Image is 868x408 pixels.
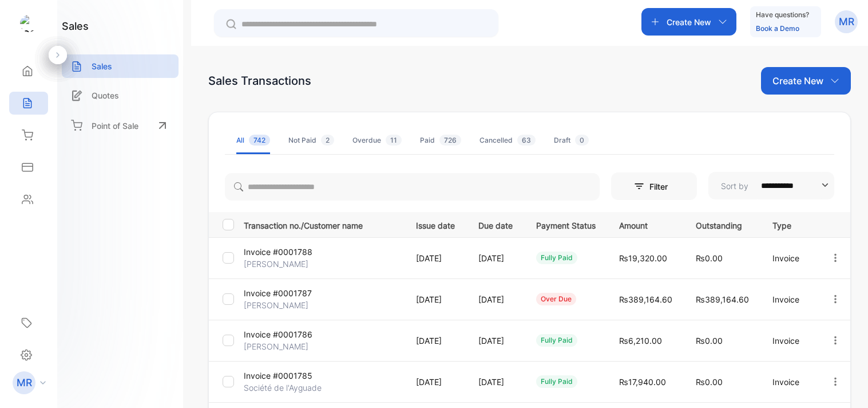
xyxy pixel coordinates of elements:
h1: sales [62,18,89,34]
span: 726 [439,135,461,146]
p: [PERSON_NAME] [244,340,308,352]
span: ₨17,940.00 [619,377,666,387]
p: [DATE] [416,293,455,305]
div: Sales Transactions [208,72,311,89]
p: Société de l'Ayguade [244,382,322,394]
p: Invoice #0001787 [244,287,312,299]
p: [DATE] [416,376,455,388]
p: Point of Sale [92,120,138,132]
button: Create New [641,8,736,36]
a: Point of Sale [62,113,179,138]
div: Overdue [352,135,402,146]
div: fully paid [536,334,577,347]
div: Paid [420,135,461,146]
button: Filter [611,172,697,200]
div: fully paid [536,375,577,388]
div: Cancelled [479,135,536,146]
p: Transaction no./Customer name [244,217,402,232]
span: ₨0.00 [696,253,723,263]
span: 11 [386,135,402,146]
span: ₨389,164.60 [619,295,672,304]
div: Not Paid [288,135,334,146]
p: Create New [667,16,711,28]
p: [PERSON_NAME] [244,299,308,311]
p: Invoice [772,335,806,347]
span: 0 [575,135,589,146]
p: Invoice #0001786 [244,328,312,340]
p: Invoice [772,252,806,264]
p: [DATE] [478,376,513,388]
p: Invoice [772,376,806,388]
button: MR [835,8,858,36]
p: Filter [649,181,675,193]
span: ₨0.00 [696,336,723,346]
p: Invoice [772,293,806,305]
p: MR [17,375,32,390]
p: Type [772,217,806,232]
a: Quotes [62,84,179,107]
p: Issue date [416,217,455,232]
p: [DATE] [478,335,513,347]
span: ₨0.00 [696,377,723,387]
div: fully paid [536,252,577,264]
p: Sort by [721,180,748,192]
span: 2 [321,135,334,146]
p: Have questions? [756,9,809,21]
p: [PERSON_NAME] [244,258,308,270]
div: over due [536,293,576,305]
p: [DATE] [478,252,513,264]
iframe: LiveChat chat widget [820,360,868,408]
span: ₨389,164.60 [696,295,749,304]
a: Sales [62,54,179,78]
p: [DATE] [478,293,513,305]
p: Due date [478,217,513,232]
p: Outstanding [696,217,749,232]
button: Sort by [708,172,834,199]
p: [DATE] [416,335,455,347]
span: 742 [249,135,270,146]
img: logo [20,15,37,32]
p: Invoice #0001788 [244,246,312,258]
a: Book a Demo [756,24,799,33]
div: All [236,135,270,146]
div: Draft [554,135,589,146]
button: Create New [761,67,851,95]
p: Payment Status [536,217,596,232]
p: Sales [92,60,112,72]
p: Invoice #0001785 [244,370,312,382]
span: ₨19,320.00 [619,253,667,263]
p: Create New [772,74,823,88]
p: MR [839,14,854,29]
p: [DATE] [416,252,455,264]
p: Quotes [92,89,119,101]
span: ₨6,210.00 [619,336,662,346]
p: Amount [619,217,672,232]
span: 63 [517,135,536,146]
